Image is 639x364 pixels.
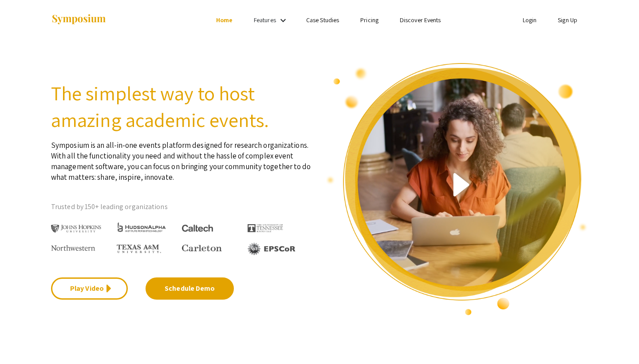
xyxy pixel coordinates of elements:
img: Symposium by ForagerOne [51,14,106,26]
img: Northwestern [51,245,95,250]
a: Case Studies [306,16,339,24]
img: Texas A&M University [117,245,161,253]
h2: The simplest way to host amazing academic events. [51,80,313,133]
a: Discover Events [400,16,441,24]
a: Schedule Demo [146,277,234,300]
img: HudsonAlpha [117,222,167,232]
img: video overview of Symposium [326,62,588,316]
a: Login [523,16,537,24]
mat-icon: Expand Features list [278,15,288,26]
img: Caltech [182,225,213,232]
img: Carleton [182,245,222,252]
a: Pricing [360,16,379,24]
img: The University of Tennessee [248,224,283,232]
img: EPSCOR [248,242,296,255]
p: Trusted by 150+ leading organizations [51,200,313,214]
p: Symposium is an all-in-one events platform designed for research organizations. With all the func... [51,133,313,182]
a: Sign Up [558,16,577,24]
a: Home [216,16,233,24]
img: Johns Hopkins University [51,225,101,233]
a: Play Video [51,277,128,300]
a: Features [254,16,276,24]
